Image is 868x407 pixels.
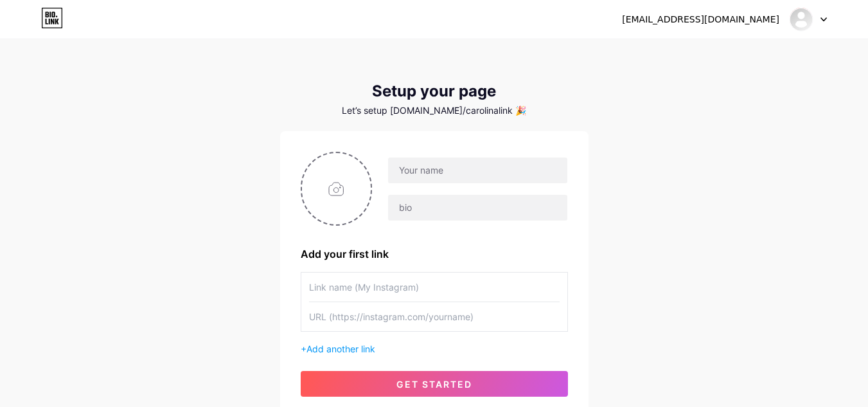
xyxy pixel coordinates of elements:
[301,371,568,397] button: get started
[789,7,813,32] img: carolinalink
[301,342,568,356] div: +
[388,195,567,221] input: bio
[280,105,589,116] div: Let’s setup [DOMAIN_NAME]/carolinalink 🎉
[280,82,589,100] div: Setup your page
[388,158,567,183] input: Your name
[306,343,375,354] span: Add another link
[301,246,568,262] div: Add your first link
[396,379,472,390] span: get started
[622,13,779,26] div: [EMAIL_ADDRESS][DOMAIN_NAME]
[309,273,560,302] input: Link name (My Instagram)
[309,302,560,331] input: URL (https://instagram.com/yourname)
